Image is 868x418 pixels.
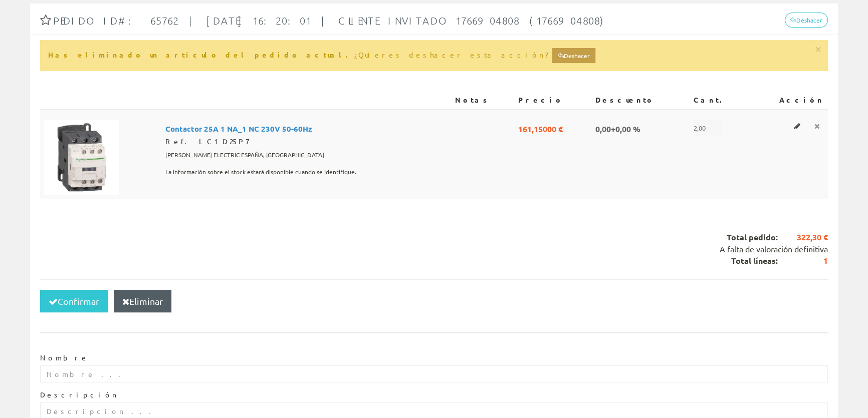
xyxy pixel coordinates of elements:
span: 1 [778,255,828,267]
th: Notas [451,91,514,109]
span: 161,15000 € [518,120,563,137]
a: Deshacer [552,48,595,63]
th: Precio [514,91,591,109]
img: Foto artículo Contactor 25A 1 NA_1 NC 230V 50-60Hz (150x150) [44,120,119,195]
span: A falta de valoración definitiva [720,244,828,254]
a: Deshacer [785,13,828,28]
span: 2,00 [693,120,723,137]
span: 322,30 € [778,232,828,243]
button: Eliminar [114,290,171,313]
span: 0,00+0,00 % [595,120,640,137]
a: Eliminar [811,120,823,133]
a: Editar [791,120,803,133]
span: La información sobre el stock estará disponible cuando se identifique. [165,164,356,181]
th: Descuento [591,91,689,109]
label: Nombre [40,353,89,363]
span: Pedido ID#: 65762 | [DATE] 16:20:01 | Cliente Invitado 1766904808 (1766904808) [53,15,607,27]
th: Cant. [689,91,751,109]
span: Contactor 25A 1 NA_1 NC 230V 50-60Hz [165,120,312,137]
button: Confirmar [40,290,108,313]
div: ¿Quieres deshacer esta acción? [40,40,828,71]
label: Descripción [40,390,118,400]
th: Acción [751,91,828,109]
span: [PERSON_NAME] ELECTRIC ESPAÑA, [GEOGRAPHIC_DATA] [165,147,324,164]
strong: Has eliminado un artículo del pedido actual. [48,50,354,59]
div: Ref. LC1D25P7 [165,137,447,147]
input: Nombre ... [40,365,828,382]
div: Total pedido: Total líneas: [40,219,828,279]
